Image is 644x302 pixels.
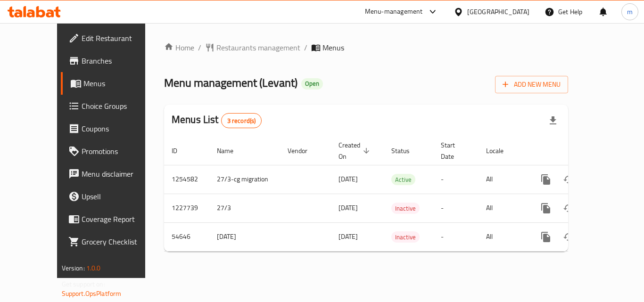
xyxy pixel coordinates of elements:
span: Status [391,145,422,156]
table: enhanced table [164,137,633,252]
span: 3 record(s) [222,116,262,125]
span: Get support on: [62,278,105,290]
span: Inactive [391,232,420,243]
td: 27/3 [209,194,280,222]
td: 54646 [164,222,209,251]
button: Change Status [557,168,580,191]
span: [DATE] [339,173,358,185]
span: Name [217,145,246,156]
div: [GEOGRAPHIC_DATA] [467,7,529,17]
td: 1227739 [164,194,209,222]
div: Total records count [221,113,262,128]
button: more [535,168,557,191]
div: Active [391,174,415,185]
span: Menu disclaimer [82,168,157,180]
span: Add New Menu [503,79,561,90]
nav: breadcrumb [164,42,568,53]
td: All [479,222,527,251]
td: - [433,222,479,251]
a: Grocery Checklist [61,230,165,253]
a: Home [164,42,194,53]
div: Menu-management [365,6,423,17]
span: Active [391,174,415,185]
div: Inactive [391,203,420,214]
h2: Menus List [172,113,262,128]
span: Coverage Report [82,213,157,225]
span: Open [301,80,323,88]
span: Edit Restaurant [82,33,157,44]
td: 27/3-cg migration [209,165,280,194]
span: Menus [322,42,344,53]
button: more [535,197,557,220]
span: [DATE] [339,230,358,243]
span: Coupons [82,123,157,134]
td: All [479,165,527,194]
span: Grocery Checklist [82,236,157,247]
td: - [433,194,479,222]
span: [DATE] [339,202,358,214]
td: - [433,165,479,194]
a: Choice Groups [61,95,165,117]
a: Menu disclaimer [61,163,165,185]
button: Change Status [557,197,580,220]
a: Coverage Report [61,208,165,230]
a: Coupons [61,117,165,140]
li: / [304,42,307,53]
span: Menu management ( Levant ) [164,72,297,93]
button: Add New Menu [495,76,568,93]
td: All [479,194,527,222]
button: more [535,226,557,248]
span: Vendor [288,145,320,156]
span: Branches [82,55,157,66]
span: Menus [83,78,157,89]
span: Upsell [82,191,157,202]
td: [DATE] [209,222,280,251]
li: / [198,42,201,53]
span: Inactive [391,203,420,214]
span: Start Date [441,139,467,162]
a: Support.OpsPlatform [62,287,122,300]
span: ID [172,145,190,156]
span: m [627,7,633,17]
span: Promotions [82,146,157,157]
a: Menus [61,72,165,95]
span: Choice Groups [82,100,157,112]
div: Inactive [391,231,420,243]
a: Upsell [61,185,165,208]
a: Promotions [61,140,165,163]
th: Actions [527,137,633,165]
a: Branches [61,49,165,72]
span: Restaurants management [216,42,300,53]
a: Edit Restaurant [61,27,165,49]
div: Open [301,78,323,90]
a: Restaurants management [205,42,300,53]
span: Locale [486,145,516,156]
div: Export file [542,109,564,132]
span: Version: [62,262,85,274]
td: 1254582 [164,165,209,194]
span: 1.0.0 [86,262,101,274]
button: Change Status [557,226,580,248]
span: Created On [339,139,372,162]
